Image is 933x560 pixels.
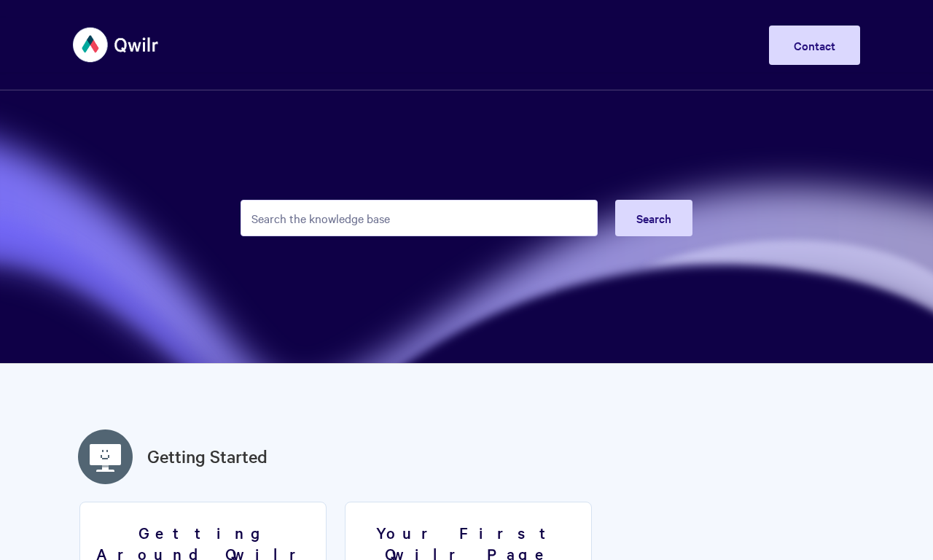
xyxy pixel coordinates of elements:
[241,200,598,236] input: Search the knowledge base
[769,26,860,65] a: Contact
[636,210,671,226] span: Search
[615,200,692,236] button: Search
[73,17,160,72] img: Qwilr Help Center
[147,443,268,470] a: Getting Started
